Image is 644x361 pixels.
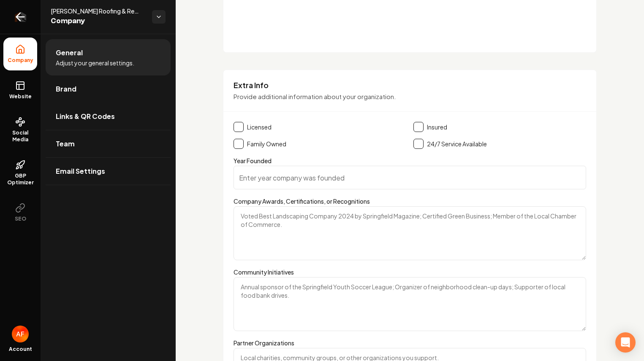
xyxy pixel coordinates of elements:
span: Links & QR Codes [56,111,115,121]
div: Open Intercom Messenger [615,332,636,353]
label: Insured [427,123,447,131]
label: Community Initiatives [234,268,294,276]
span: Adjust your general settings. [56,59,134,67]
label: Year Founded [234,157,272,164]
span: Company [4,57,37,64]
span: Email Settings [56,166,105,176]
label: Licensed [247,123,272,131]
a: Team [46,130,171,157]
button: SEO [3,196,37,229]
a: Brand [46,75,171,102]
a: Links & QR Codes [46,103,171,130]
img: Avan Fahimi [12,326,29,342]
label: Company Awards, Certifications, or Recognitions [234,197,370,205]
p: Provide additional information about your organization. [234,92,586,102]
a: GBP Optimizer [3,153,37,193]
span: Team [56,139,75,149]
span: Company [51,15,145,27]
a: Website [3,74,37,107]
span: GBP Optimizer [3,172,37,186]
span: Account [9,346,32,353]
span: Social Media [3,129,37,143]
a: Social Media [3,110,37,150]
span: [PERSON_NAME] Roofing & Remodeling Llc [51,7,145,15]
label: 24/7 Service Available [427,140,487,148]
label: Partner Organizations [234,339,294,347]
a: Email Settings [46,158,171,185]
span: Brand [56,84,76,94]
input: Enter year company was founded [234,166,586,189]
span: General [56,48,83,58]
label: Family Owned [247,140,286,148]
button: Open user button [12,326,29,342]
span: Website [6,93,35,100]
span: SEO [11,216,30,222]
h3: Extra Info [234,80,586,90]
